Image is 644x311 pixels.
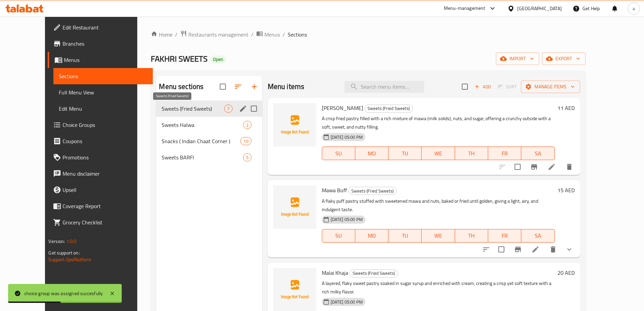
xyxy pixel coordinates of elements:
button: MO [355,229,388,243]
a: Edit Restaurant [48,19,152,36]
span: 7 [224,106,232,112]
a: Upsell [48,182,152,198]
button: Add section [246,79,262,95]
span: Choice Groups [63,121,147,129]
span: Sections [288,30,307,39]
p: A layered, flaky sweet pastry soaked in sugar syrup and enriched with cream, creating a crisp yet... [322,279,555,296]
input: search [344,81,424,93]
div: Sweets BARFI [162,153,243,161]
span: FR [491,231,519,241]
a: Menus [256,30,280,39]
div: items [243,153,252,161]
span: Menus [64,56,147,64]
img: Mawa Samosa [273,103,316,147]
span: TH [458,149,485,158]
a: Branches [48,36,152,52]
h6: 20 AED [557,268,575,277]
button: Branch-specific-item [526,159,542,175]
span: Version: [48,237,65,246]
span: WE [424,149,452,158]
span: SA [524,231,552,241]
a: Sections [53,68,152,84]
button: WE [422,147,455,160]
span: Select section first [494,82,521,92]
span: WE [424,231,452,241]
button: TH [455,147,488,160]
a: Promotions [48,149,152,165]
button: export [542,52,586,65]
div: choice group was assigned succesfully [24,290,103,297]
nav: Menu sections [156,98,262,168]
h2: Menu items [268,82,305,92]
li: / [175,30,177,39]
span: Snacks ( Indian Chaat Corner ) [162,137,240,145]
span: Sweets Halwa [162,121,243,129]
a: Edit menu item [531,245,540,253]
button: FR [488,147,521,160]
span: TH [458,231,485,241]
button: WE [422,229,455,243]
span: SU [325,231,353,241]
button: TH [455,229,488,243]
button: TU [388,229,422,243]
a: Edit menu item [548,163,556,171]
span: Add item [472,82,494,92]
span: Malai Khaja [322,268,348,278]
a: Menu disclaimer [48,165,152,182]
a: Restaurants management [180,30,248,39]
span: Select section [458,80,472,94]
span: Upsell [63,186,147,194]
span: Sweets (Fried Sweets) [365,105,412,112]
span: MO [358,149,386,158]
div: Open [210,55,226,64]
button: delete [545,241,561,258]
span: Branches [63,40,147,48]
div: items [240,137,251,145]
button: FR [488,229,521,243]
span: Get support on: [48,248,79,257]
div: Sweets (Fried Sweets)7edit [156,101,262,117]
li: / [283,30,285,39]
div: Sweets Halwa2 [156,117,262,133]
div: items [224,105,233,113]
span: Edit Restaurant [63,23,147,31]
span: TU [391,149,419,158]
span: Promotions [63,153,147,161]
a: Menus [48,52,152,68]
span: Coupons [63,137,147,145]
span: 10 [241,138,251,145]
button: SU [322,229,355,243]
a: Grocery Checklist [48,214,152,230]
button: Branch-specific-item [510,241,526,258]
p: A crisp fried pastry filled with a rich mixture of mawa (milk solids), nuts, and sugar, offering ... [322,114,555,131]
div: Sweets BARFI5 [156,149,262,165]
span: Sweets (Fried Sweets) [162,105,224,113]
svg: Show Choices [565,245,573,253]
span: Restaurants management [188,30,248,39]
button: TU [388,147,422,160]
span: [PERSON_NAME] [322,103,363,113]
button: Add [472,82,494,92]
div: Sweets (Fried Sweets) [364,105,413,113]
a: Edit Menu [53,101,152,117]
div: items [243,121,252,129]
span: Manage items [526,83,575,91]
a: Full Menu View [53,84,152,101]
h2: Menu sections [159,82,204,92]
span: Coverage Report [63,202,147,210]
div: Snacks ( Indian Chaat Corner )10 [156,133,262,149]
div: Sweets (Fried Sweets) [350,269,398,277]
span: Mawa Buff [322,185,347,195]
span: MO [358,231,386,241]
span: Select all sections [216,80,230,94]
span: Open [210,57,226,62]
span: [DATE] 05:00 PM [328,216,365,223]
span: 1.0.0 [66,237,77,246]
button: SA [521,147,554,160]
button: edit [238,104,248,114]
span: TU [391,231,419,241]
span: Sweets (Fried Sweets) [349,187,396,195]
span: SU [325,149,353,158]
span: Select to update [510,160,525,174]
